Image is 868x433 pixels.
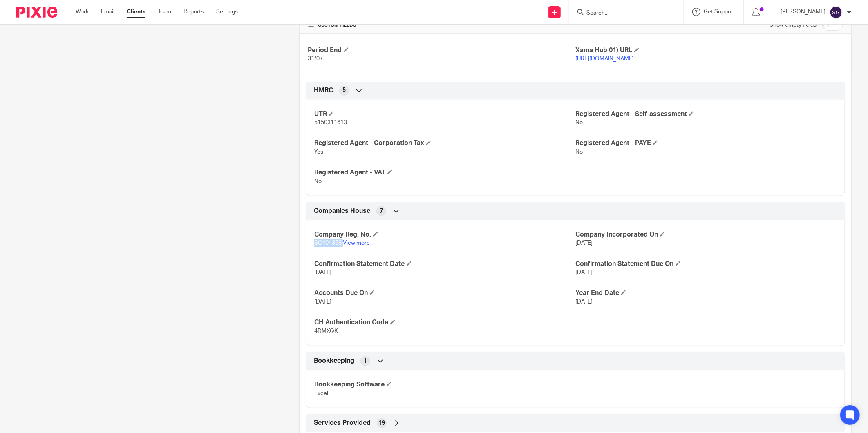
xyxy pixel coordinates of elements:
[314,419,371,427] span: Services Provided
[127,8,145,16] a: Clients
[575,110,837,118] h4: Registered Agent - Self-assessment
[575,289,837,297] h4: Year End Date
[575,270,593,275] span: [DATE]
[314,179,322,184] span: No
[575,299,593,305] span: [DATE]
[308,46,575,55] h4: Period End
[575,260,837,268] h4: Confirmation Statement Due On
[308,56,323,62] span: 31/07
[314,139,575,147] h4: Registered Agent - Corporation Tax
[364,357,367,365] span: 1
[378,419,385,427] span: 19
[575,240,593,246] span: [DATE]
[314,110,575,118] h4: UTR
[314,289,575,297] h4: Accounts Due On
[770,21,817,29] label: Show empty fields
[575,46,843,55] h4: Xama Hub 01) URL
[314,391,328,396] span: Excel
[314,168,575,177] h4: Registered Agent - VAT
[314,318,575,327] h4: CH Authentication Code
[314,260,575,268] h4: Confirmation Statement Date
[380,207,383,215] span: 7
[575,139,837,147] h4: Registered Agent - PAYE
[314,120,347,125] span: 5150311613
[314,299,331,305] span: [DATE]
[343,240,370,246] a: View more
[314,240,342,246] span: SC404358
[216,8,238,16] a: Settings
[76,8,89,16] a: Work
[704,9,735,15] span: Get Support
[158,8,171,16] a: Team
[16,7,57,18] img: Pixie
[183,8,204,16] a: Reports
[314,380,575,389] h4: Bookkeeping Software
[308,22,575,29] h4: CUSTOM FIELDS
[314,328,338,334] span: 4DMXQK
[314,86,333,95] span: HMRC
[101,8,114,16] a: Email
[314,357,354,365] span: Bookkeeping
[575,56,634,62] a: [URL][DOMAIN_NAME]
[314,207,370,215] span: Companies House
[575,149,583,155] span: No
[586,10,659,17] input: Search
[314,149,323,155] span: Yes
[830,6,843,19] img: svg%3E
[575,120,583,125] span: No
[342,86,346,94] span: 5
[314,270,331,275] span: [DATE]
[314,230,575,239] h4: Company Reg. No.
[781,8,825,16] p: [PERSON_NAME]
[575,230,837,239] h4: Company Incorporated On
